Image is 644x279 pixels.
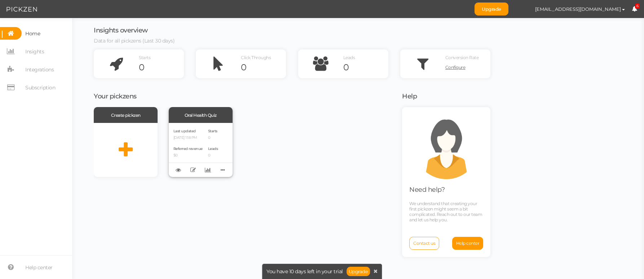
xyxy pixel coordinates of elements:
span: Create pickzen [111,112,141,118]
span: Starts [139,55,150,60]
a: Configure [445,62,490,73]
a: Upgrade [347,267,370,276]
span: Insights overview [94,26,148,34]
span: Subscription [25,82,55,93]
div: 0 [241,62,286,73]
span: Referred revenue [173,146,203,151]
img: Pickzen logo [6,5,37,14]
span: Last updated [173,129,196,133]
span: Help center [25,262,53,273]
span: Help [402,92,417,100]
span: Help center [456,240,480,246]
div: Last updated [DATE] 1:18 PM Referred revenue $0 Starts 0 Leads 0 [169,123,233,177]
div: Oral Health Quiz [169,107,233,123]
p: 0 [208,153,218,158]
span: Home [25,28,40,39]
img: support.png [414,114,479,179]
span: You have 10 days left in your trial [266,269,343,274]
span: Conversion Rate [445,55,479,60]
span: Leads [343,55,355,60]
p: [DATE] 1:18 PM [173,136,203,140]
div: 0 [343,62,388,73]
div: 0 [139,62,184,73]
a: Upgrade [475,3,508,15]
span: 6 [635,4,640,9]
span: Insights [25,46,44,57]
span: Configure [445,65,466,70]
span: Data for all pickzens (Last 30 days) [94,37,175,44]
p: 0 [208,136,218,140]
span: Starts [208,129,217,133]
span: We understand that creating your first pickzen might seem a bit complicated. Reach out to our tea... [409,201,482,222]
span: Need help? [409,186,445,194]
a: Help center [452,237,484,250]
span: Leads [208,146,218,151]
span: [EMAIL_ADDRESS][DOMAIN_NAME] [535,6,621,12]
span: Integrations [25,64,54,75]
span: Contact us [413,240,435,246]
p: $0 [173,153,203,158]
span: Click Throughs [241,55,271,60]
img: fdfc6ecdeee39efed79157e7c81fd463 [516,3,528,15]
button: [EMAIL_ADDRESS][DOMAIN_NAME] [528,3,632,15]
span: Your pickzens [94,92,137,100]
